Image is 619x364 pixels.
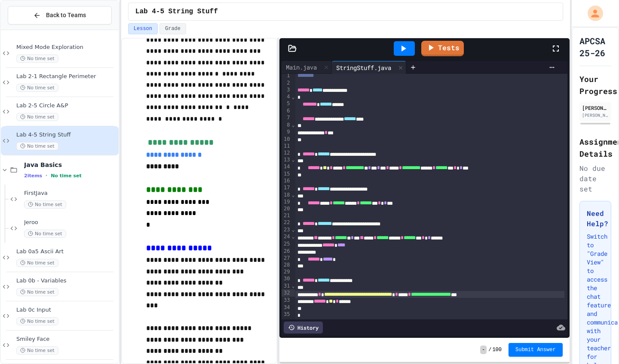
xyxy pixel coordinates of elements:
[24,173,42,179] span: 2 items
[16,336,117,343] span: Smiley Face
[16,259,58,267] span: No time set
[24,219,117,226] span: Jeroo
[46,172,47,179] span: •
[16,317,58,325] span: No time set
[579,3,605,23] div: My Account
[16,288,58,296] span: No time set
[16,277,117,285] span: Lab 0b - Variables
[16,84,58,92] span: No time set
[46,11,86,20] span: Back to Teams
[16,73,117,80] span: Lab 2-1 Rectangle Perimeter
[16,346,58,355] span: No time set
[159,23,186,34] button: Grade
[579,35,611,59] h1: APCSA 25-26
[579,163,611,194] div: No due date set
[16,142,58,150] span: No time set
[16,306,117,314] span: Lab 0c Input
[8,6,112,24] button: Back to Teams
[16,113,58,121] span: No time set
[587,208,604,229] h3: Need Help?
[24,190,117,197] span: FirstJava
[135,6,218,17] span: Lab 4-5 String Stuff
[24,161,117,169] span: Java Basics
[24,200,66,209] span: No time set
[16,44,117,51] span: Mixed Mode Exploration
[51,173,82,179] span: No time set
[16,248,117,255] span: Lab 0a5 Ascii Art
[579,136,611,160] h2: Assignment Details
[579,73,611,97] h2: Your Progress
[16,55,58,63] span: No time set
[128,23,158,34] button: Lesson
[24,230,66,238] span: No time set
[582,104,609,112] div: [PERSON_NAME]
[16,131,117,139] span: Lab 4-5 String Stuff
[582,112,609,118] div: [PERSON_NAME][EMAIL_ADDRESS][DOMAIN_NAME]
[16,102,117,109] span: Lab 2-5 Circle A&P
